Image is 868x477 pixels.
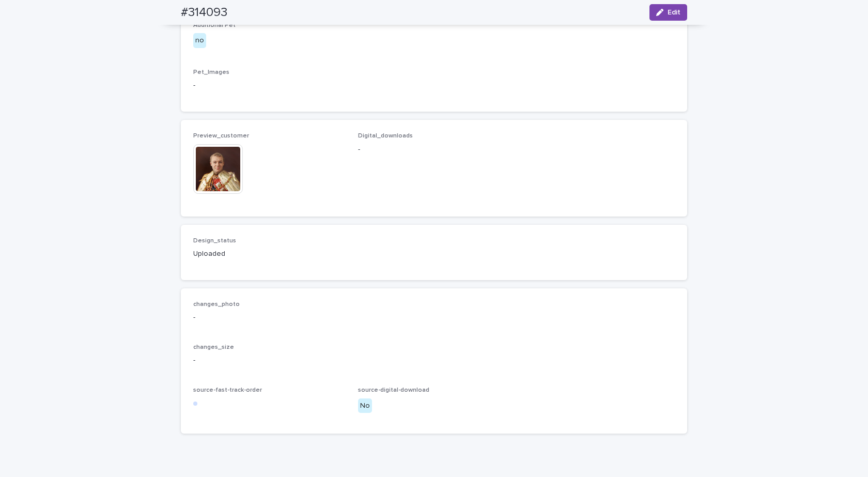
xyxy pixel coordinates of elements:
span: Design_status [193,238,236,244]
span: Digital_downloads [358,133,413,139]
span: source-digital-download [358,387,429,393]
span: source-fast-track-order [193,387,262,393]
p: - [358,144,510,155]
p: - [193,312,675,323]
div: no [193,33,206,48]
p: Uploaded [193,249,346,259]
div: No [358,398,372,413]
p: - [193,355,675,366]
span: changes_photo [193,301,240,307]
button: Edit [649,4,687,21]
span: Pet_Images [193,69,229,75]
p: - [193,80,675,91]
span: changes_size [193,344,234,350]
span: Additional Pet [193,22,236,28]
span: Edit [668,9,680,16]
h2: #314093 [181,5,227,20]
span: Preview_customer [193,133,249,139]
